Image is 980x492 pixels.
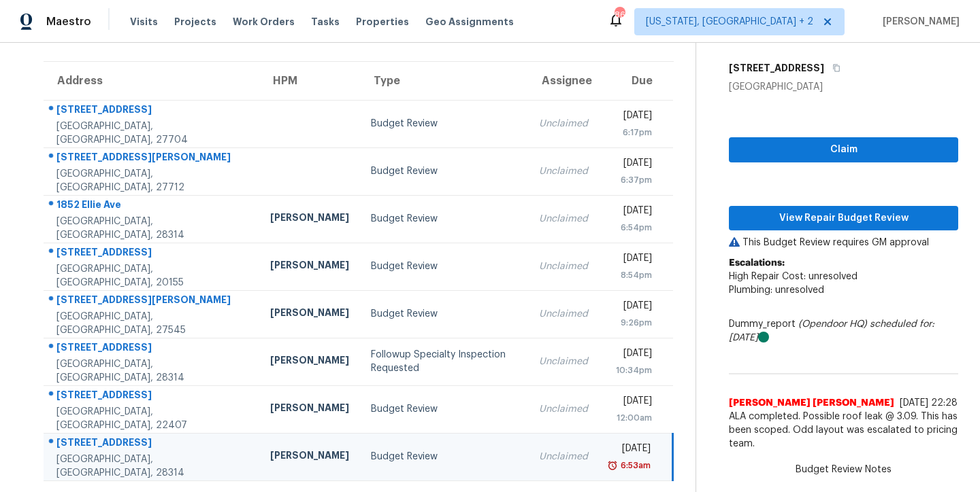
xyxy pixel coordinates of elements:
[729,206,958,231] button: View Repair Budget Review
[371,307,517,321] div: Budget Review
[729,410,958,451] span: ALA completed. Possible roof leak @ 3.09. This has been scoped. Odd layout was escalated to prici...
[56,120,248,147] div: [GEOGRAPHIC_DATA], [GEOGRAPHIC_DATA], 27704
[371,260,517,273] div: Budget Review
[311,17,340,27] span: Tasks
[356,15,409,29] span: Properties
[729,285,824,295] span: Plumbing: unresolved
[618,459,651,472] div: 6:53am
[528,62,599,100] th: Assignee
[646,15,813,29] span: [US_STATE], [GEOGRAPHIC_DATA] + 2
[130,15,158,29] span: Visits
[270,401,349,418] div: [PERSON_NAME]
[56,103,248,120] div: [STREET_ADDRESS]
[371,117,517,130] div: Budget Review
[729,137,958,162] button: Claim
[56,293,248,310] div: [STREET_ADDRESS][PERSON_NAME]
[610,364,652,377] div: 10:34pm
[539,117,588,130] div: Unclaimed
[610,204,652,221] div: [DATE]
[610,221,652,234] div: 6:54pm
[539,450,588,463] div: Unclaimed
[270,353,349,370] div: [PERSON_NAME]
[371,212,517,226] div: Budget Review
[729,236,958,249] p: This Budget Review requires GM approval
[599,62,673,100] th: Due
[610,299,652,316] div: [DATE]
[371,450,517,463] div: Budget Review
[539,260,588,273] div: Unclaimed
[729,80,958,94] div: [GEOGRAPHIC_DATA]
[729,272,857,281] span: High Repair Cost: unresolved
[539,164,588,178] div: Unclaimed
[610,347,652,364] div: [DATE]
[539,212,588,226] div: Unclaimed
[56,150,248,167] div: [STREET_ADDRESS][PERSON_NAME]
[270,306,349,323] div: [PERSON_NAME]
[877,15,960,29] span: [PERSON_NAME]
[615,8,624,22] div: 86
[371,402,517,416] div: Budget Review
[610,156,652,173] div: [DATE]
[56,388,248,405] div: [STREET_ADDRESS]
[56,215,248,242] div: [GEOGRAPHIC_DATA], [GEOGRAPHIC_DATA], 28314
[539,402,588,416] div: Unclaimed
[270,449,349,465] div: [PERSON_NAME]
[56,262,248,289] div: [GEOGRAPHIC_DATA], [GEOGRAPHIC_DATA], 20155
[371,348,517,375] div: Followup Specialty Inspection Requested
[607,459,618,472] img: Overdue Alarm Icon
[233,15,295,29] span: Work Orders
[56,436,248,453] div: [STREET_ADDRESS]
[539,307,588,321] div: Unclaimed
[56,198,248,215] div: 1852 Ellie Ave
[729,61,824,75] h5: [STREET_ADDRESS]
[56,167,248,194] div: [GEOGRAPHIC_DATA], [GEOGRAPHIC_DATA], 27712
[610,394,652,411] div: [DATE]
[610,109,652,126] div: [DATE]
[56,453,248,480] div: [GEOGRAPHIC_DATA], [GEOGRAPHIC_DATA], 28314
[729,396,894,410] span: [PERSON_NAME] [PERSON_NAME]
[610,442,651,459] div: [DATE]
[798,319,867,329] i: (Opendoor HQ)
[371,164,517,178] div: Budget Review
[729,258,785,268] b: Escalations:
[56,310,248,337] div: [GEOGRAPHIC_DATA], [GEOGRAPHIC_DATA], 27545
[259,62,360,100] th: HPM
[610,126,652,139] div: 6:17pm
[610,411,652,425] div: 12:00am
[44,62,259,100] th: Address
[56,245,248,262] div: [STREET_ADDRESS]
[56,405,248,432] div: [GEOGRAPHIC_DATA], [GEOGRAPHIC_DATA], 22407
[56,340,248,357] div: [STREET_ADDRESS]
[900,398,958,408] span: [DATE] 22:28
[824,56,843,80] button: Copy Address
[740,141,947,158] span: Claim
[729,317,958,345] div: Dummy_report
[610,316,652,330] div: 9:26pm
[610,268,652,282] div: 8:54pm
[610,251,652,268] div: [DATE]
[46,15,91,29] span: Maestro
[539,355,588,368] div: Unclaimed
[787,463,900,476] span: Budget Review Notes
[56,357,248,385] div: [GEOGRAPHIC_DATA], [GEOGRAPHIC_DATA], 28314
[174,15,216,29] span: Projects
[360,62,528,100] th: Type
[740,210,947,227] span: View Repair Budget Review
[425,15,514,29] span: Geo Assignments
[610,173,652,187] div: 6:37pm
[270,258,349,275] div: [PERSON_NAME]
[270,211,349,228] div: [PERSON_NAME]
